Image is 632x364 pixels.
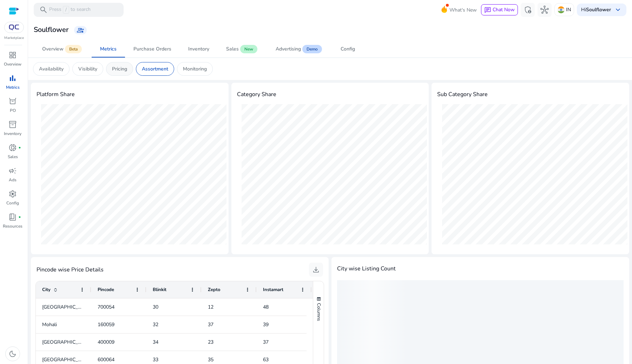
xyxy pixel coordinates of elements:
span: [GEOGRAPHIC_DATA] [42,339,92,345]
span: Columns [316,303,322,321]
p: PO [10,107,16,114]
span: 39 [263,321,269,328]
span: 37 [263,339,269,345]
span: 48 [263,304,269,310]
p: Visibility [78,65,97,73]
p: Press to search [49,6,91,14]
p: Availability [39,65,64,73]
span: 32 [153,321,158,328]
span: [GEOGRAPHIC_DATA] [42,356,92,363]
p: Metrics [6,84,20,90]
div: Sales [226,47,239,52]
span: City [42,287,51,293]
span: 37 [208,321,213,328]
p: Config [6,200,19,206]
span: 160059 [98,321,114,328]
div: Advertising [276,47,301,52]
span: Zepto [208,287,220,293]
span: 400009 [98,339,114,345]
span: bar_chart [8,74,17,82]
span: 63 [263,356,269,363]
button: hub [538,3,552,17]
b: Soulflower [586,6,611,13]
span: Instamart [263,287,283,293]
img: in.svg [558,6,565,13]
h4: City wise Listing Count [337,265,396,272]
div: Inventory [188,47,209,52]
span: 12 [208,304,213,310]
h4: Sub Category Share [437,91,624,98]
span: 34 [153,339,158,345]
span: 700054 [98,304,114,310]
span: book_4 [8,213,17,221]
span: dark_mode [8,350,17,358]
span: Chat Now [493,6,515,13]
h3: Soulflower [34,26,68,34]
span: search [39,6,48,14]
span: campaign [8,167,17,175]
span: keyboard_arrow_down [614,6,622,14]
p: Inventory [4,130,21,137]
p: Hi [581,7,611,12]
span: 600064 [98,356,114,363]
p: Sales [8,154,18,160]
p: Assortment [142,65,168,73]
h4: Category Share [237,91,423,98]
span: 33 [153,356,158,363]
p: Resources [3,223,22,229]
span: [GEOGRAPHIC_DATA] [42,304,92,310]
span: Mohali [42,321,57,328]
span: download [312,265,320,274]
span: / [63,6,69,14]
span: fiber_manual_record [18,146,21,149]
p: IN [566,4,571,16]
span: Blinkit [153,287,166,293]
p: Monitoring [183,65,207,73]
h4: Platform Share [37,91,223,98]
span: orders [8,97,17,106]
span: Pincode [98,287,114,293]
img: QC-logo.svg [8,25,20,30]
div: Purchase Orders [133,47,171,52]
p: Marketplace [4,35,24,41]
div: Overview [42,47,64,52]
span: dashboard [8,51,17,59]
button: download [309,263,323,277]
p: Ads [9,177,17,183]
span: What's New [449,4,477,16]
span: Demo [302,45,322,53]
div: Metrics [100,47,117,52]
span: donut_small [8,143,17,152]
a: group_add [74,26,87,34]
span: New [240,45,257,53]
span: settings [8,190,17,198]
span: chat [484,7,491,14]
span: inventory_2 [8,120,17,129]
span: group_add [77,27,84,34]
p: Overview [4,61,21,67]
span: admin_panel_settings [524,6,532,14]
span: 23 [208,339,213,345]
button: admin_panel_settings [521,3,535,17]
p: Pricing [112,65,127,73]
span: 35 [208,356,213,363]
button: chatChat Now [481,4,518,15]
span: fiber_manual_record [18,216,21,218]
span: hub [540,6,549,14]
h4: Pincode wise Price Details [37,267,104,273]
div: Config [341,47,355,52]
span: 30 [153,304,158,310]
span: Beta [65,45,82,53]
